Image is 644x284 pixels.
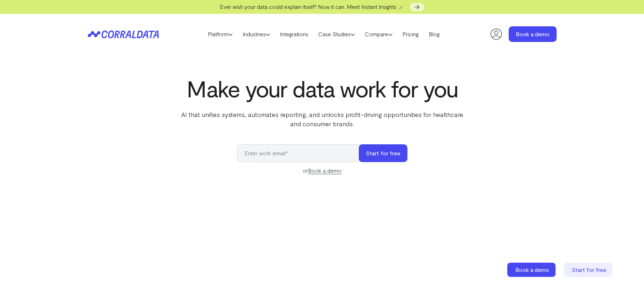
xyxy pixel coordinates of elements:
[177,76,467,101] h1: Make your data work for you
[515,266,549,273] span: Book a demo
[359,144,407,162] button: Start for free
[237,144,366,162] input: Enter work email*
[177,110,467,128] p: AI that unifies systems, automates reporting, and unlocks profit-driving opportunities for health...
[360,29,397,39] a: Compare
[220,3,405,10] span: Ever wish your data could explain itself? Now it can. Meet Instant Insights 🪄
[308,167,342,174] a: Book a demo
[507,263,557,277] a: Book a demo
[572,266,606,273] span: Start for free
[397,29,424,39] a: Pricing
[237,166,407,175] div: or
[509,26,557,42] a: Book a demo
[313,29,360,39] a: Case Studies
[424,29,445,39] a: Blog
[238,29,275,39] a: Industries
[275,29,313,39] a: Integrations
[203,29,238,39] a: Platform
[564,263,614,277] a: Start for free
